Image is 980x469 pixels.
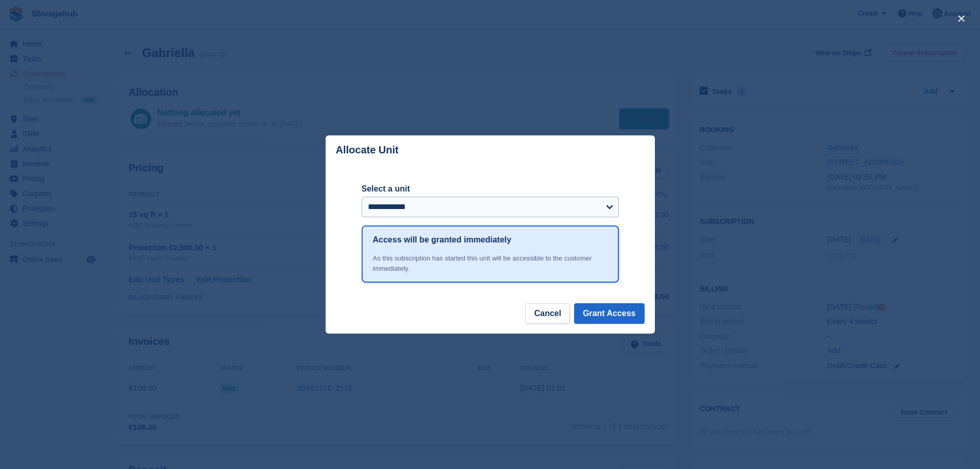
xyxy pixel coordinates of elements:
button: Cancel [525,303,569,324]
button: Grant Access [574,303,645,324]
button: close [953,10,970,27]
p: Allocate Unit [336,144,399,156]
div: As this subscription has started this unit will be accessible to the customer immediately. [373,253,608,273]
label: Select a unit [362,183,619,195]
h1: Access will be granted immediately [373,234,511,246]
